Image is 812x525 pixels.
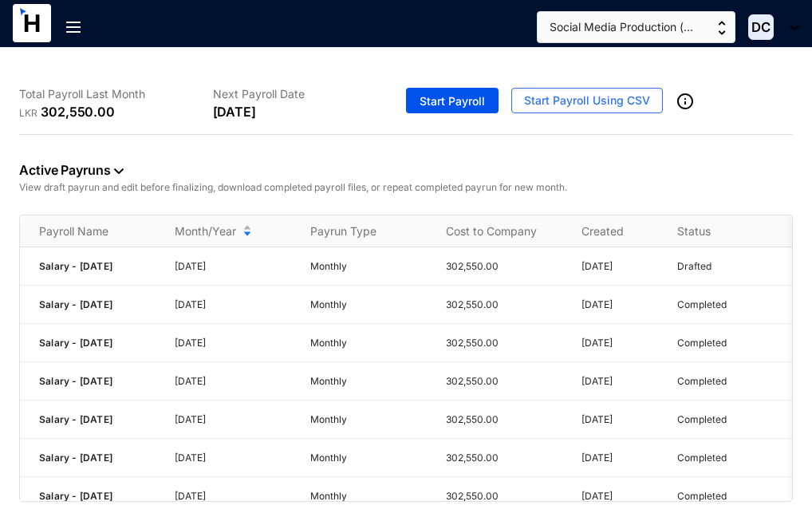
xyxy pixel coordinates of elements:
[446,450,562,466] p: 302,550.00
[20,215,156,247] th: Payroll Name
[175,297,291,313] p: [DATE]
[581,412,658,428] p: [DATE]
[718,21,726,35] img: up-down-arrow.74152d26bf9780fbf563ca9c90304185.svg
[581,335,658,351] p: [DATE]
[446,335,562,351] p: 302,550.00
[511,88,663,113] button: Start Payroll Using CSV
[39,452,112,464] span: Salary - [DATE]
[406,88,499,113] button: Start Payroll
[39,413,112,425] span: Salary - [DATE]
[66,22,81,33] img: menu-out.303cd30ef9f6dc493f087f509d1c4ae4.svg
[41,102,115,121] p: 302,550.00
[114,168,124,174] img: dropdown-black.8e83cc76930a90b1a4fdb6d089b7bf3a.svg
[550,18,693,36] span: Social Media Production (...
[677,297,727,313] p: Completed
[175,488,291,504] p: [DATE]
[39,490,112,502] span: Salary - [DATE]
[213,102,256,121] p: [DATE]
[446,373,562,389] p: 302,550.00
[581,373,658,389] p: [DATE]
[420,93,485,109] span: Start Payroll
[310,259,427,274] p: Monthly
[310,488,427,504] p: Monthly
[310,373,427,389] p: Monthly
[677,335,727,351] p: Completed
[427,215,562,247] th: Cost to Company
[175,259,291,274] p: [DATE]
[581,297,658,313] p: [DATE]
[39,337,112,349] span: Salary - [DATE]
[562,215,658,247] th: Created
[19,180,793,195] p: View draft payrun and edit before finalizing, download completed payroll files, or repeat complet...
[310,335,427,351] p: Monthly
[213,86,407,102] p: Next Payroll Date
[677,259,711,274] p: Drafted
[175,412,291,428] p: [DATE]
[446,412,562,428] p: 302,550.00
[537,11,735,43] button: Social Media Production (...
[677,488,727,504] p: Completed
[676,92,695,111] img: info-outined.c2a0bb1115a2853c7f4cb4062ec879bc.svg
[446,488,562,504] p: 302,550.00
[677,450,727,466] p: Completed
[175,373,291,389] p: [DATE]
[175,223,236,239] span: Month/Year
[658,215,790,247] th: Status
[175,450,291,466] p: [DATE]
[19,105,41,121] p: LKR
[581,450,658,466] p: [DATE]
[39,375,112,387] span: Salary - [DATE]
[677,373,727,389] p: Completed
[310,297,427,313] p: Monthly
[19,86,213,102] p: Total Payroll Last Month
[581,488,658,504] p: [DATE]
[581,259,658,274] p: [DATE]
[446,297,562,313] p: 302,550.00
[19,162,124,178] a: Active Payruns
[677,412,727,428] p: Completed
[175,335,291,351] p: [DATE]
[39,260,112,272] span: Salary - [DATE]
[39,298,112,310] span: Salary - [DATE]
[291,215,427,247] th: Payrun Type
[524,93,650,109] span: Start Payroll Using CSV
[310,450,427,466] p: Monthly
[310,412,427,428] p: Monthly
[446,259,562,274] p: 302,550.00
[782,25,799,30] img: dropdown-black.8e83cc76930a90b1a4fdb6d089b7bf3a.svg
[751,21,771,34] span: DC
